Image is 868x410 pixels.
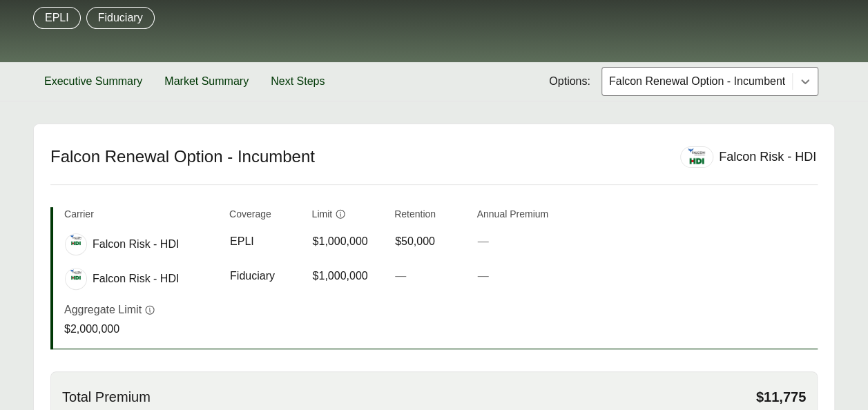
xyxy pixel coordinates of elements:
[93,236,179,253] span: Falcon Risk - HDI
[50,146,664,167] h2: Falcon Renewal Option - Incumbent
[230,268,275,284] span: Fiduciary
[98,10,143,26] p: Fiduciary
[66,269,86,282] img: Falcon Risk - HDI logo
[478,235,489,247] span: —
[229,207,301,227] th: Coverage
[549,73,590,90] span: Options:
[260,62,336,101] button: Next Steps
[93,271,179,287] span: Falcon Risk - HDI
[64,321,155,338] p: $2,000,000
[33,62,153,101] button: Executive Summary
[478,270,489,282] span: —
[477,207,549,227] th: Annual Premium
[62,389,151,406] span: Total Premium
[45,10,69,26] p: EPLI
[394,207,466,227] th: Retention
[681,147,713,167] img: Falcon Risk - HDI logo
[719,148,816,166] div: Falcon Risk - HDI
[395,233,435,250] span: $50,000
[230,233,254,250] span: EPLI
[756,389,806,406] span: $11,775
[64,302,142,318] p: Aggregate Limit
[395,270,406,282] span: —
[153,62,260,101] button: Market Summary
[313,268,368,284] span: $1,000,000
[64,207,218,227] th: Carrier
[66,234,86,247] img: Falcon Risk - HDI logo
[313,233,368,250] span: $1,000,000
[312,207,384,227] th: Limit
